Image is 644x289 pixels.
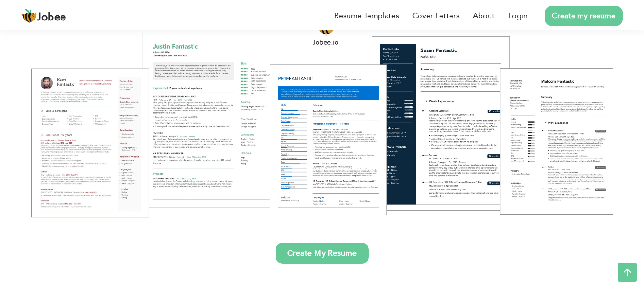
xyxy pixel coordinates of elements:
[545,6,623,26] a: Create my resume
[21,8,37,23] img: jobee.io
[334,10,399,21] a: Resume Templates
[21,8,66,23] a: Jobee
[37,12,66,23] span: Jobee
[508,10,528,21] a: Login
[412,10,460,21] a: Cover Letters
[276,243,369,264] a: Create My Resume
[473,10,495,21] a: About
